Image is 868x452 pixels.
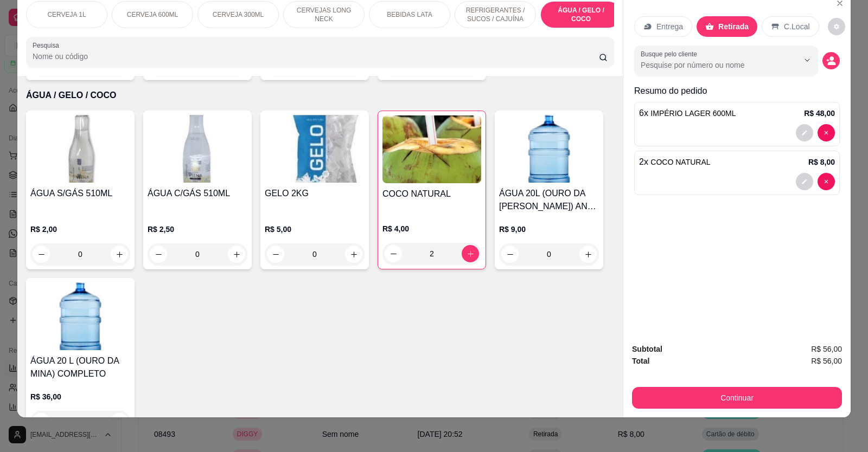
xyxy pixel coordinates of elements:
[30,391,130,402] p: R$ 36,00
[267,246,284,263] button: decrease-product-quantity
[499,115,599,183] img: product-image
[499,224,599,235] p: R$ 9,00
[47,10,86,19] p: CERVEJA 1L
[650,109,736,118] span: IMPÉRIO LAGER 600ML
[796,124,813,141] button: decrease-product-quantity
[213,10,264,19] p: CERVEJA 300ML
[148,187,247,200] h4: ÁGUA C/GÁS 510ML
[382,223,481,234] p: R$ 4,00
[150,246,167,263] button: decrease-product-quantity
[111,413,128,430] button: increase-product-quantity
[632,387,842,409] button: Continuar
[30,115,130,183] img: product-image
[265,187,365,200] h4: GELO 2KG
[822,52,840,69] button: decrease-product-quantity
[804,108,835,119] p: R$ 48,00
[718,21,749,32] p: Retirada
[641,60,781,70] input: Busque pelo cliente
[656,21,683,32] p: Entrega
[33,41,63,50] label: Pesquisa
[811,355,842,367] span: R$ 56,00
[33,246,50,263] button: decrease-product-quantity
[148,115,247,183] img: product-image
[811,343,842,355] span: R$ 56,00
[111,246,128,263] button: increase-product-quantity
[639,156,711,169] p: 2 x
[462,245,479,262] button: increase-product-quantity
[26,89,614,102] p: ÁGUA / GELO / COCO
[632,357,649,365] strong: Total
[639,107,736,120] p: 6 x
[387,10,432,19] p: BEBIDAS LATA
[650,158,710,166] span: COCO NATURAL
[30,187,130,200] h4: ÁGUA S/GÁS 510ML
[30,354,130,380] h4: ÁGUA 20 L (OURO DA MINA) COMPLETO
[499,187,599,213] h4: ÁGUA 20L (OURO DA [PERSON_NAME]) ANO 28
[382,115,481,183] img: product-image
[796,173,813,190] button: decrease-product-quantity
[632,345,662,353] strong: Subtotal
[464,6,527,23] p: REFRIGERANTES / SUCOS / CAJUÍNA
[265,115,365,183] img: product-image
[818,173,835,190] button: decrease-product-quantity
[550,6,612,23] p: ÁGUA / GELO / COCO
[30,224,130,235] p: R$ 2,00
[501,246,519,263] button: decrease-product-quantity
[265,224,365,235] p: R$ 5,00
[33,51,599,62] input: Pesquisa
[634,85,840,98] p: Resumo do pedido
[808,157,835,167] p: R$ 8,00
[127,10,178,19] p: CERVEJA 600ML
[382,188,481,201] h4: COCO NATURAL
[641,49,701,59] label: Busque pelo cliente
[818,124,835,141] button: decrease-product-quantity
[148,224,247,235] p: R$ 2,50
[30,282,130,350] img: product-image
[228,246,245,263] button: increase-product-quantity
[292,6,355,23] p: CERVEJAS LONG NECK
[345,246,362,263] button: increase-product-quantity
[33,413,50,430] button: decrease-product-quantity
[799,51,816,69] button: Show suggestions
[579,246,597,263] button: increase-product-quantity
[784,21,809,32] p: C.Local
[385,245,402,262] button: decrease-product-quantity
[828,18,845,35] button: decrease-product-quantity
